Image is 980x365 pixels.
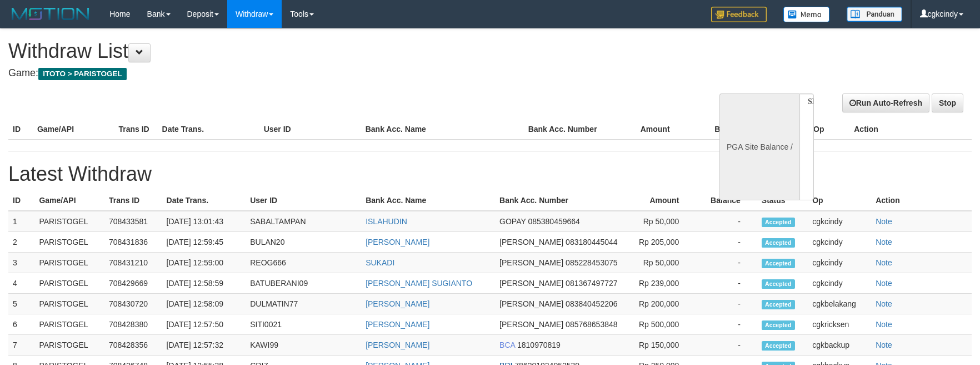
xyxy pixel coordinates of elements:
span: Accepted [762,341,795,351]
h1: Latest Withdraw [8,163,972,185]
th: User ID [259,119,361,140]
td: [DATE] 12:58:59 [162,273,246,294]
span: Accepted [762,218,795,227]
a: Note [876,258,892,267]
th: Balance [687,119,761,140]
th: User ID [246,190,361,211]
span: [PERSON_NAME] [499,299,563,308]
td: 708431836 [104,232,162,253]
td: PARISTOGEL [34,294,104,314]
th: Amount [623,190,696,211]
td: - [696,211,757,232]
td: cgkcindy [808,273,871,294]
span: [PERSON_NAME] [499,320,563,329]
td: - [696,253,757,273]
td: PARISTOGEL [34,211,104,232]
td: REOG666 [246,253,361,273]
span: 085228453075 [566,258,617,267]
td: [DATE] 12:57:50 [162,314,246,335]
span: Accepted [762,320,795,330]
td: SABALTAMPAN [246,211,361,232]
a: [PERSON_NAME] [366,299,429,308]
a: [PERSON_NAME] [366,238,429,246]
th: ID [8,119,33,140]
img: MOTION_logo.png [8,6,93,22]
td: cgkcindy [808,232,871,253]
span: [PERSON_NAME] [499,258,563,267]
td: DULMATIN77 [246,294,361,314]
h4: Game: [8,68,642,79]
td: Rp 500,000 [623,314,696,335]
td: [DATE] 12:59:00 [162,253,246,273]
td: 7 [8,335,34,356]
a: Note [876,320,892,329]
td: Rp 50,000 [623,211,696,232]
td: 3 [8,253,34,273]
th: Op [808,190,871,211]
td: - [696,232,757,253]
span: 081367497727 [566,279,617,288]
span: Accepted [762,259,795,268]
a: Note [876,217,892,226]
td: Rp 50,000 [623,253,696,273]
th: Amount [605,119,686,140]
td: 708429669 [104,273,162,294]
td: PARISTOGEL [34,253,104,273]
th: Date Trans. [158,119,259,140]
th: Game/API [33,119,114,140]
img: Button%20Memo.svg [783,7,830,22]
td: cgkbelakang [808,294,871,314]
a: [PERSON_NAME] SUGIANTO [366,279,472,288]
a: Note [876,299,892,308]
th: Bank Acc. Name [361,119,524,140]
td: - [696,314,757,335]
a: [PERSON_NAME] [366,341,429,349]
a: SUKADI [366,258,394,267]
th: Action [849,119,972,140]
th: Op [809,119,849,140]
td: 6 [8,314,34,335]
td: Rp 200,000 [623,294,696,314]
span: [PERSON_NAME] [499,238,563,246]
td: 708433581 [104,211,162,232]
td: Rp 205,000 [623,232,696,253]
td: PARISTOGEL [34,314,104,335]
td: - [696,294,757,314]
td: KAWI99 [246,335,361,356]
th: Game/API [34,190,104,211]
td: [DATE] 13:01:43 [162,211,246,232]
a: ISLAHUDIN [366,217,407,226]
td: cgkcindy [808,253,871,273]
td: Rp 150,000 [623,335,696,356]
td: 708431210 [104,253,162,273]
img: Feedback.jpg [711,7,767,22]
span: BCA [499,341,515,349]
td: cgkbackup [808,335,871,356]
th: Status [757,190,808,211]
td: 1 [8,211,34,232]
span: 085380459664 [528,217,579,226]
td: [DATE] 12:58:09 [162,294,246,314]
td: SITI0021 [246,314,361,335]
td: [DATE] 12:59:45 [162,232,246,253]
td: [DATE] 12:57:32 [162,335,246,356]
th: Trans ID [104,190,162,211]
a: Note [876,279,892,288]
td: 4 [8,273,34,294]
div: PGA Site Balance / [719,93,799,200]
img: panduan.png [847,7,902,22]
a: Note [876,238,892,246]
a: [PERSON_NAME] [366,320,429,329]
th: Bank Acc. Number [524,119,605,140]
td: 2 [8,232,34,253]
span: GOPAY [499,217,526,226]
td: Rp 239,000 [623,273,696,294]
td: 5 [8,294,34,314]
td: 708430720 [104,294,162,314]
th: Bank Acc. Name [361,190,495,211]
td: BATUBERANI09 [246,273,361,294]
td: cgkcindy [808,211,871,232]
a: Stop [932,93,963,112]
th: Bank Acc. Number [495,190,623,211]
td: - [696,273,757,294]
